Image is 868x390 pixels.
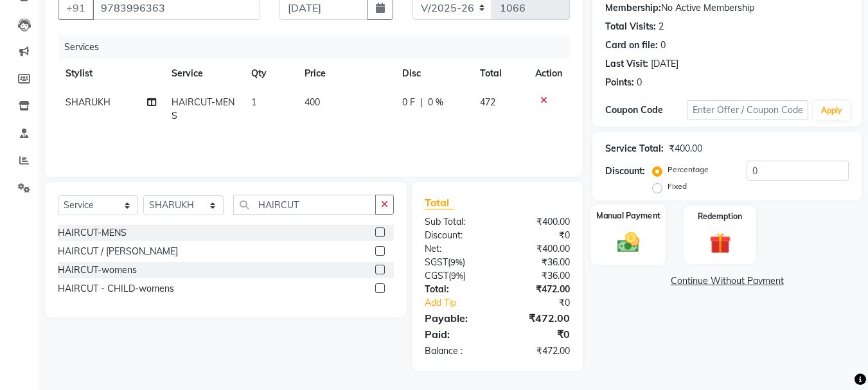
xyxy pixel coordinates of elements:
[58,263,137,277] div: HAIRCUT-womens
[669,142,702,155] div: ₹400.00
[668,181,687,192] label: Fixed
[164,59,244,88] th: Service
[58,245,178,258] div: HAIRCUT / [PERSON_NAME]
[605,57,648,71] div: Last Visit:
[415,283,497,296] div: Total:
[605,39,658,52] div: Card on file:
[172,96,235,121] span: HAIRCUT-MENS
[244,59,297,88] th: Qty
[605,1,849,15] div: No Active Membership
[59,35,580,59] div: Services
[497,242,580,256] div: ₹400.00
[415,326,497,342] div: Paid:
[451,270,463,281] span: 9%
[450,257,463,267] span: 9%
[497,344,580,358] div: ₹472.00
[480,96,495,108] span: 472
[497,215,580,229] div: ₹400.00
[415,215,497,229] div: Sub Total:
[415,310,497,326] div: Payable:
[425,270,448,281] span: CGST
[251,96,256,108] span: 1
[497,326,580,342] div: ₹0
[415,229,497,242] div: Discount:
[637,76,642,89] div: 0
[527,59,570,88] th: Action
[415,296,511,310] a: Add Tip
[415,269,497,283] div: ( )
[659,20,664,33] div: 2
[497,229,580,242] div: ₹0
[660,39,666,52] div: 0
[305,96,320,108] span: 400
[605,76,634,89] div: Points:
[394,59,472,88] th: Disc
[596,209,660,222] label: Manual Payment
[605,1,661,15] div: Membership:
[595,274,859,288] a: Continue Without Payment
[703,230,738,256] img: _gift.svg
[402,96,415,109] span: 0 F
[497,310,580,326] div: ₹472.00
[425,196,454,209] span: Total
[605,164,645,178] div: Discount:
[415,344,497,358] div: Balance :
[511,296,580,310] div: ₹0
[610,229,646,255] img: _cash.svg
[651,57,678,71] div: [DATE]
[605,103,686,117] div: Coupon Code
[428,96,443,109] span: 0 %
[58,282,174,296] div: HAIRCUT - CHILD-womens
[497,269,580,283] div: ₹36.00
[415,242,497,256] div: Net:
[698,211,742,222] label: Redemption
[605,142,664,155] div: Service Total:
[233,195,376,215] input: Search or Scan
[420,96,423,109] span: |
[58,59,164,88] th: Stylist
[415,256,497,269] div: ( )
[497,283,580,296] div: ₹472.00
[687,100,808,120] input: Enter Offer / Coupon Code
[605,20,656,33] div: Total Visits:
[668,164,709,175] label: Percentage
[58,226,127,240] div: HAIRCUT-MENS
[497,256,580,269] div: ₹36.00
[813,101,850,120] button: Apply
[297,59,394,88] th: Price
[425,256,448,268] span: SGST
[66,96,111,108] span: SHARUKH
[472,59,527,88] th: Total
